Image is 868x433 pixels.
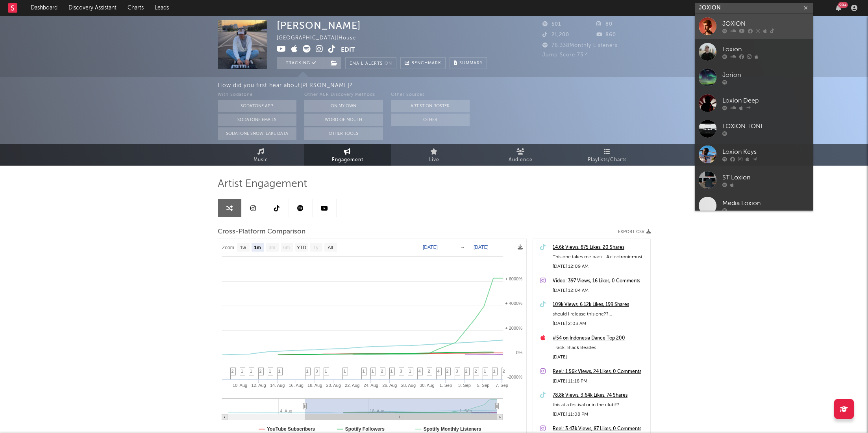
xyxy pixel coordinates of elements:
span: 1 [250,369,252,373]
a: Benchmark [400,57,446,69]
a: Engagement [304,144,391,166]
text: Spotify Monthly Listeners [423,426,481,432]
a: Video: 397 Views, 16 Likes, 0 Comments [553,276,646,286]
span: 1 [306,369,309,373]
span: 1 [372,369,374,373]
em: On [385,62,392,66]
text: 16. Aug [289,383,303,388]
button: Export CSV [618,230,651,234]
span: Playlists/Charts [588,155,627,165]
button: Summary [450,57,487,69]
div: Loxion [722,45,809,54]
span: 2 [503,369,505,373]
span: 1 [391,369,393,373]
text: 6m [283,245,290,250]
div: [DATE] 12:09 AM [553,262,646,271]
text: 20. Aug [326,383,341,388]
div: [GEOGRAPHIC_DATA] | House [277,34,374,43]
a: Media Loxion [695,193,813,218]
button: Sodatone Emails [218,114,296,126]
div: ST Loxion [722,173,809,182]
button: Email AlertsOn [345,57,396,69]
button: Other Tools [304,127,383,140]
span: Engagement [332,155,363,165]
button: Word Of Mouth [304,114,383,126]
span: Jump Score: 73.4 [542,52,589,58]
span: 4 [437,369,440,373]
text: Spotify Followers [345,426,384,432]
input: Search for artists [695,3,813,13]
span: Artist Engagement [218,179,307,189]
a: LOXION TONE [695,116,813,142]
button: Tracking [277,57,326,69]
div: This one takes me back.. #electronicmusic #housemusic #remix #speedgarage [553,252,646,262]
text: 14. Aug [270,383,284,388]
span: 860 [596,32,616,37]
a: Reel: 1.56k Views, 24 Likes, 0 Comments [553,367,646,377]
text: 1y [313,245,318,250]
button: Artist on Roster [391,100,470,112]
a: 109k Views, 6.12k Likes, 199 Shares [553,300,646,310]
text: + 6000% [505,276,522,281]
span: 4 [418,369,421,373]
span: 1 [278,369,281,373]
div: [DATE] 11:18 PM [553,377,646,386]
div: Jorion [722,70,809,80]
span: Live [429,155,439,165]
a: JOXION [695,13,813,39]
span: 1 [241,369,243,373]
div: 78.8k Views, 3.64k Likes, 74 Shares [553,391,646,400]
a: 14.6k Views, 875 Likes, 20 Shares [553,243,646,252]
span: 3 [400,369,402,373]
text: 3m [268,245,275,250]
div: should I release this one?? #electronicmusic #housemusic #remix #edm [553,310,646,319]
div: [PERSON_NAME] [277,20,361,31]
text: [DATE] [474,244,489,250]
a: Loxion Keys [695,142,813,167]
span: Benchmark [411,59,441,68]
text: 18. Aug [307,383,322,388]
text: YTD [296,245,306,250]
text: Zoom [222,245,234,250]
span: 1 [325,369,327,373]
button: Sodatone App [218,100,296,112]
text: → [460,244,465,250]
a: Jorion [695,65,813,90]
div: Loxion Deep [722,96,809,105]
span: 2 [259,369,262,373]
div: Other Sources [391,90,470,100]
div: Other A&R Discovery Methods [304,90,383,100]
div: #54 on Indonesia Dance Top 200 [553,334,646,343]
text: -2000% [507,375,522,379]
text: 12. Aug [251,383,266,388]
text: 5. Sep [477,383,489,388]
text: + 4000% [505,301,522,306]
span: 2 [231,369,234,373]
span: Music [254,155,268,165]
span: Cross-Platform Comparison [218,227,305,237]
a: Playlists/Charts [564,144,651,166]
text: 0% [516,350,522,355]
div: JOXION [722,19,809,28]
span: 21,200 [542,32,569,37]
text: 10. Aug [232,383,247,388]
button: Sodatone Snowflake Data [218,127,296,140]
span: 2 [465,369,468,373]
button: 99+ [836,5,841,11]
span: 3 [316,369,318,373]
div: Media Loxion [722,198,809,208]
text: All [328,245,333,250]
button: Other [391,114,470,126]
div: [DATE] 11:08 PM [553,410,646,419]
span: 1 [344,369,346,373]
a: Loxion Deep [695,90,813,116]
span: 3 [456,369,458,373]
span: 1 [363,369,365,373]
text: 1m [254,245,261,250]
span: 1 [493,369,496,373]
text: 7. Sep [496,383,508,388]
text: YouTube Subscribers [267,426,315,432]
